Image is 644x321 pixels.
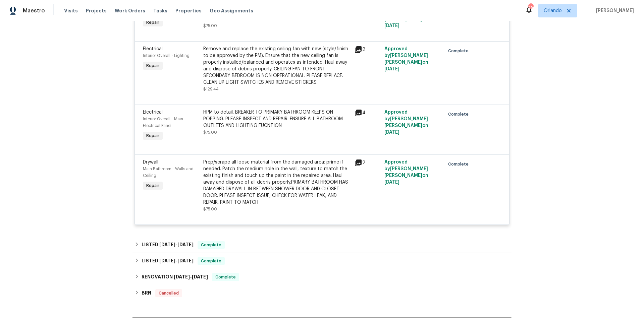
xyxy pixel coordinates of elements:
span: Repair [144,62,162,69]
span: Geo Assignments [210,7,253,14]
span: Approved by [PERSON_NAME] [PERSON_NAME] on [384,110,428,135]
div: LISTED [DATE]-[DATE]Complete [132,237,512,253]
span: Repair [144,19,162,26]
div: Prep/scrape all loose material from the damaged area; prime if needed. Patch the medium hole in t... [203,159,350,206]
span: [DATE] [159,242,175,247]
span: [DATE] [174,274,190,279]
span: Complete [198,258,224,264]
span: [DATE] [384,67,399,71]
h6: LISTED [142,257,194,265]
span: - [174,274,208,279]
span: Repair [144,182,162,189]
span: [DATE] [177,258,194,263]
span: Maestro [23,7,45,14]
span: Complete [448,111,471,118]
span: [DATE] [159,258,175,263]
span: - [159,258,194,263]
div: LISTED [DATE]-[DATE]Complete [132,253,512,269]
span: Tasks [153,8,167,13]
span: Approved by [PERSON_NAME] [PERSON_NAME] on [384,47,428,71]
span: Interior Overall - Lighting [143,54,190,58]
div: 2 [354,159,380,167]
span: Drywall [143,160,158,165]
h6: BRN [142,289,151,297]
span: [DATE] [177,242,194,247]
span: $75.00 [203,207,217,211]
span: Complete [448,48,471,54]
span: Projects [86,7,107,14]
span: Electrical [143,47,163,51]
div: 49 [528,4,533,11]
span: [DATE] [384,130,399,135]
span: [DATE] [384,23,399,28]
span: Complete [448,161,471,168]
div: 4 [354,109,380,117]
div: HPM to detail. BREAKER TO PRIMARY BATHROOM KEEPS ON POPPING. PLEASE INSPECT AND REPAIR. ENSURE AL... [203,109,350,129]
span: Electrical [143,110,163,115]
span: Complete [198,242,224,248]
span: Work Orders [115,7,145,14]
span: Approved by [PERSON_NAME] [PERSON_NAME] on [384,160,428,185]
span: - [159,242,194,247]
span: [DATE] [384,180,399,185]
span: $75.00 [203,130,217,134]
div: BRN Cancelled [132,285,512,301]
div: RENOVATION [DATE]-[DATE]Complete [132,269,512,285]
span: [PERSON_NAME] [593,7,634,14]
div: Remove and replace the existing ceiling fan with new (style/finish to be approved by the PM). Ens... [203,46,350,86]
span: Interior Overall - Main Electrical Panel [143,117,183,128]
span: Visits [64,7,78,14]
span: $75.00 [203,24,217,28]
span: Orlando [544,7,562,14]
span: Properties [175,7,202,14]
span: [DATE] [192,274,208,279]
span: Cancelled [156,290,181,297]
div: 2 [354,46,380,54]
span: Complete [213,274,238,280]
span: Repair [144,132,162,139]
span: $129.44 [203,87,219,91]
span: Main Bathroom - Walls and Ceiling [143,167,194,178]
h6: LISTED [142,241,194,249]
h6: RENOVATION [142,273,208,281]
